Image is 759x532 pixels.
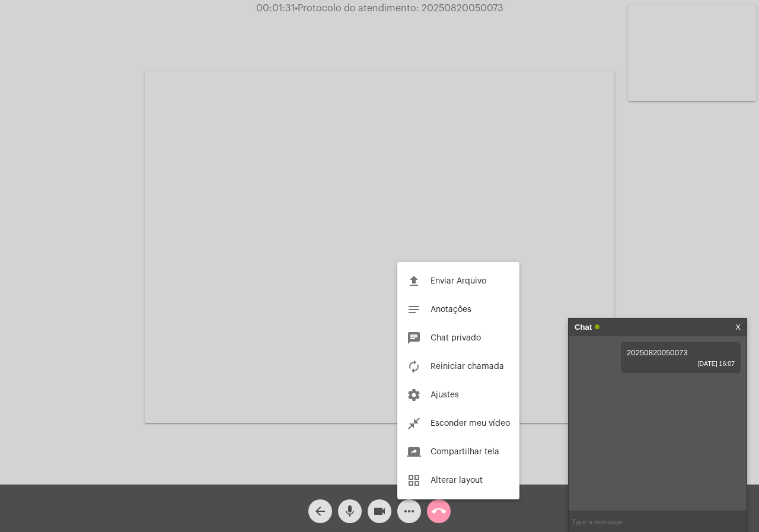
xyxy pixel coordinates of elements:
[430,391,459,399] span: Ajustes
[430,334,481,342] span: Chat privado
[407,473,421,488] mat-icon: grid_view
[407,359,421,374] mat-icon: autorenew
[430,476,483,485] span: Alterar layout
[430,419,510,428] span: Esconder meu vídeo
[430,448,499,456] span: Compartilhar tela
[407,274,421,288] mat-icon: file_upload
[430,362,504,371] span: Reiniciar chamada
[407,331,421,345] mat-icon: chat
[430,277,486,285] span: Enviar Arquivo
[407,445,421,459] mat-icon: screen_share
[407,388,421,402] mat-icon: settings
[407,416,421,431] mat-icon: close_fullscreen
[407,302,421,317] mat-icon: notes
[430,305,471,314] span: Anotações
